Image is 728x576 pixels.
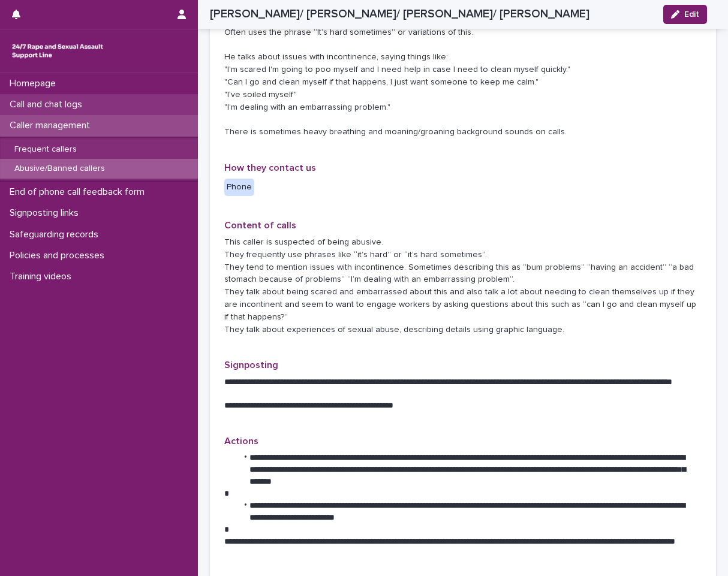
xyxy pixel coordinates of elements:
[224,179,254,196] div: Phone
[224,163,316,173] span: How they contact us
[210,7,589,21] h2: [PERSON_NAME]/ [PERSON_NAME]/ [PERSON_NAME]/ [PERSON_NAME]
[5,186,154,198] p: End of phone call feedback form
[5,207,88,219] p: Signposting links
[5,120,100,131] p: Caller management
[5,271,81,282] p: Training videos
[663,5,707,24] button: Edit
[224,236,702,336] p: This caller is suspected of being abusive. They frequently use phrases like “it’s hard” or “it’s ...
[5,164,115,174] p: Abusive/Banned callers
[5,99,92,110] p: Call and chat logs
[5,229,108,240] p: Safeguarding records
[10,39,106,63] img: rhQMoQhaT3yELyF149Cw
[5,78,65,89] p: Homepage
[684,10,699,19] span: Edit
[224,436,258,446] span: Actions
[5,144,86,155] p: Frequent callers
[5,250,114,261] p: Policies and processes
[224,360,278,370] span: Signposting
[224,221,296,230] span: Content of calls
[224,1,702,138] p: Has given the name ‘[PERSON_NAME]’ as well as [PERSON_NAME], [PERSON_NAME] and [PERSON_NAME]. Oft...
